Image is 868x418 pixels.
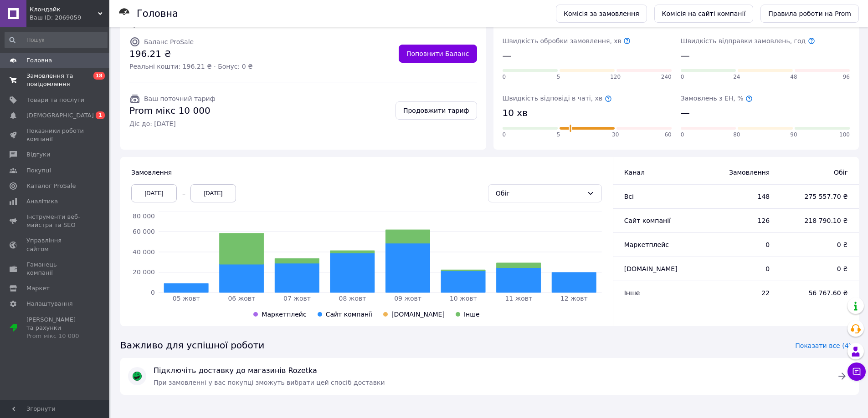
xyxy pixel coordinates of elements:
[681,106,690,120] span: —
[560,295,588,302] tspan: 12 жовт
[339,295,366,302] tspan: 08 жовт
[661,73,672,81] span: 240
[26,284,50,292] span: Маркет
[30,5,98,14] span: Клондайк
[129,47,253,60] span: 196.21 ₴
[326,311,372,318] span: Сайт компанії
[26,300,73,308] span: Налаштування
[557,131,560,139] span: 5
[96,111,105,119] span: 1
[503,95,612,102] span: Швидкість відповіді в чаті, хв
[788,240,848,249] span: 0 ₴
[129,104,216,117] span: Prom мікс 10 000
[26,96,84,104] span: Товари та послуги
[26,182,76,190] span: Каталог ProSale
[394,295,421,302] tspan: 09 жовт
[131,169,172,176] span: Замовлення
[788,192,848,201] span: 275 557.70 ₴
[173,295,200,302] tspan: 05 жовт
[144,38,194,45] span: Баланс ProSale
[706,264,770,273] span: 0
[120,358,859,395] a: Підключіть доставку до магазинів RozetkaПри замовленні у вас покупці зможуть вибрати цей спосіб д...
[26,166,51,175] span: Покупці
[790,131,797,139] span: 90
[795,341,851,350] span: Показати все (4)
[624,193,634,200] span: Всi
[262,311,306,318] span: Маркетплейс
[450,295,477,302] tspan: 10 жовт
[624,169,645,176] span: Канал
[733,131,740,139] span: 80
[464,311,480,318] span: Інше
[395,101,477,120] a: Продовжити тариф
[624,217,671,224] span: Сайт компанії
[706,240,770,249] span: 0
[154,379,385,386] span: При замовленні у вас покупці зможуть вибрати цей спосіб доставки
[557,73,560,81] span: 5
[129,62,253,71] span: Реальні кошти: 196.21 ₴ · Бонус: 0 ₴
[503,73,506,81] span: 0
[133,212,155,220] tspan: 80 000
[706,216,770,225] span: 126
[788,264,848,273] span: 0 ₴
[133,268,155,276] tspan: 20 000
[503,49,512,62] span: —
[228,295,255,302] tspan: 06 жовт
[154,366,826,376] span: Підключіть доставку до магазинів Rozetka
[26,332,84,340] div: Prom мікс 10 000
[30,14,109,22] div: Ваш ID: 2069059
[26,237,84,253] span: Управління сайтом
[503,131,506,139] span: 0
[505,295,532,302] tspan: 11 жовт
[496,188,583,198] div: Обіг
[706,168,770,177] span: Замовлення
[681,37,815,45] span: Швидкість відправки замовлень, год
[843,73,850,81] span: 96
[681,49,690,62] span: —
[26,72,84,88] span: Замовлення та повідомлення
[839,131,850,139] span: 100
[399,45,477,63] a: Поповнити Баланс
[129,119,216,128] span: Діє до: [DATE]
[26,213,84,229] span: Інструменти веб-майстра та SEO
[788,288,848,297] span: 56 767.60 ₴
[706,288,770,297] span: 22
[681,131,684,139] span: 0
[133,248,155,256] tspan: 40 000
[151,289,155,296] tspan: 0
[129,21,149,28] span: Гроші
[190,184,236,202] div: [DATE]
[120,339,264,352] span: Важливо для успішної роботи
[503,37,631,45] span: Швидкість обробки замовлення, хв
[788,168,848,177] span: Обіг
[93,72,105,80] span: 18
[133,228,155,235] tspan: 60 000
[612,131,619,139] span: 30
[556,5,647,23] a: Комісія за замовлення
[624,241,669,248] span: Маркетплейс
[624,289,640,297] span: Інше
[733,73,740,81] span: 24
[131,184,177,202] div: [DATE]
[788,216,848,225] span: 218 790.10 ₴
[137,8,178,19] h1: Головна
[681,73,684,81] span: 0
[610,73,621,81] span: 120
[681,95,753,102] span: Замовлень з ЕН, %
[26,111,94,120] span: [DEMOGRAPHIC_DATA]
[26,56,52,65] span: Головна
[283,295,311,302] tspan: 07 жовт
[760,5,859,23] a: Правила роботи на Prom
[503,106,528,120] span: 10 хв
[664,131,671,139] span: 60
[26,127,84,143] span: Показники роботи компанії
[847,363,866,381] button: Чат з покупцем
[790,73,797,81] span: 48
[624,265,678,272] span: [DOMAIN_NAME]
[706,192,770,201] span: 148
[654,5,754,23] a: Комісія на сайті компанії
[26,261,84,277] span: Гаманець компанії
[391,311,445,318] span: [DOMAIN_NAME]
[503,21,539,28] span: Активність
[5,32,108,48] input: Пошук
